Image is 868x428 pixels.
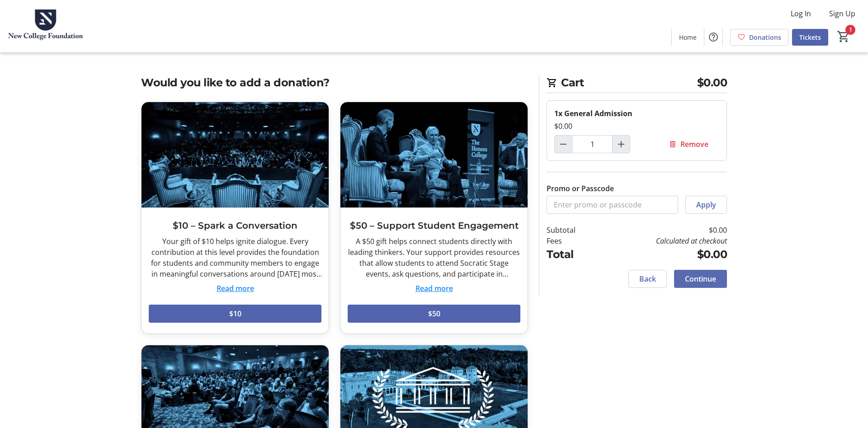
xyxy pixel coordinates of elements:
[348,236,520,279] div: A $50 gift helps connect students directly with leading thinkers. Your support provides resources...
[547,183,614,194] label: Promo or Passcode
[554,108,719,119] div: 1x General Admission
[547,235,599,246] td: Fees
[791,8,811,19] span: Log In
[685,196,727,214] button: Apply
[572,135,613,153] input: General Admission Quantity
[348,305,520,323] button: $50
[5,4,86,49] img: New College Foundation's Logo
[697,75,727,91] span: $0.00
[149,305,321,323] button: $10
[149,236,321,279] div: Your gift of $10 helps ignite dialogue. Every contribution at this level provides the foundation ...
[674,270,727,288] button: Continue
[829,8,855,19] span: Sign Up
[799,33,821,42] span: Tickets
[599,235,727,246] td: Calculated at checkout
[229,308,241,319] span: $10
[685,273,716,284] span: Continue
[628,270,667,288] button: Back
[730,29,788,46] a: Donations
[783,6,818,21] button: Log In
[679,33,697,42] span: Home
[348,219,520,232] h3: $50 – Support Student Engagement
[613,136,630,153] button: Increment by one
[822,6,863,21] button: Sign Up
[141,75,528,91] h2: Would you like to add a donation?
[547,75,727,93] h2: Cart
[792,29,828,46] a: Tickets
[658,135,719,153] button: Remove
[680,139,708,150] span: Remove
[555,136,572,153] button: Decrement by one
[599,246,727,263] td: $0.00
[547,225,599,235] td: Subtotal
[749,33,781,42] span: Donations
[639,273,656,284] span: Back
[217,283,254,294] button: Read more
[547,246,599,263] td: Total
[835,28,852,45] button: Cart
[704,28,722,46] button: Help
[599,225,727,235] td: $0.00
[547,196,678,214] input: Enter promo or passcode
[415,283,453,294] button: Read more
[149,219,321,232] h3: $10 – Spark a Conversation
[696,199,716,210] span: Apply
[554,121,719,132] div: $0.00
[142,102,329,207] img: $10 – Spark a Conversation
[428,308,440,319] span: $50
[672,29,704,46] a: Home
[340,102,528,207] img: $50 – Support Student Engagement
